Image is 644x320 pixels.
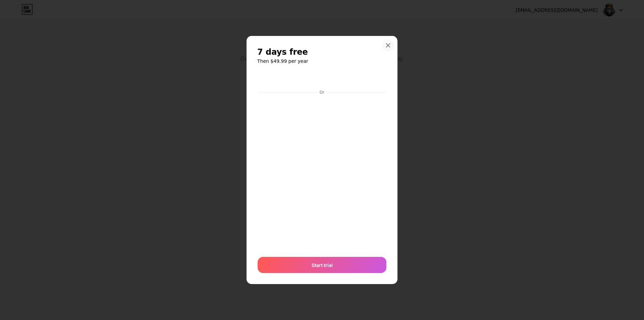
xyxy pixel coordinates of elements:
h6: Then $49.99 per year [257,58,387,64]
div: Or [318,90,326,95]
span: Start trial [312,262,333,269]
iframe: Beveiligd frame voor betaalknop [258,72,386,88]
span: 7 days free [257,47,308,57]
iframe: Beveiligd invoerframe voor betaling [256,96,388,250]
